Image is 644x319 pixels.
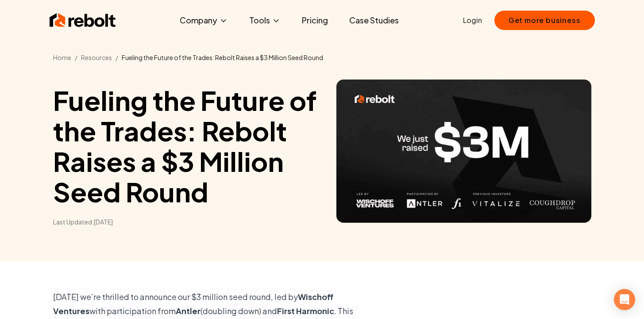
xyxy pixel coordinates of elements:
[53,85,322,207] h1: Fueling the Future of the Trades: Rebolt Raises a $3 Million Seed Round
[342,11,406,29] a: Case Studies
[122,53,323,62] li: Fueling the Future of the Trades: Rebolt Raises a $3 Million Seed Round
[176,306,201,316] b: Antler
[614,289,635,310] div: Open Intercom Messenger
[50,11,116,29] img: Rebolt Logo
[336,80,591,223] img: Article hero image
[53,217,322,226] time: Last Updated: [DATE]
[463,15,482,26] a: Login
[242,11,288,29] button: Tools
[75,53,77,62] li: /
[81,53,112,61] a: Resources
[277,306,334,316] b: First Harmonic
[116,53,118,62] li: /
[494,11,595,30] button: Get more business
[173,11,235,29] button: Company
[53,53,71,61] a: Home
[295,11,335,29] a: Pricing
[53,53,591,62] nav: Breadcrumb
